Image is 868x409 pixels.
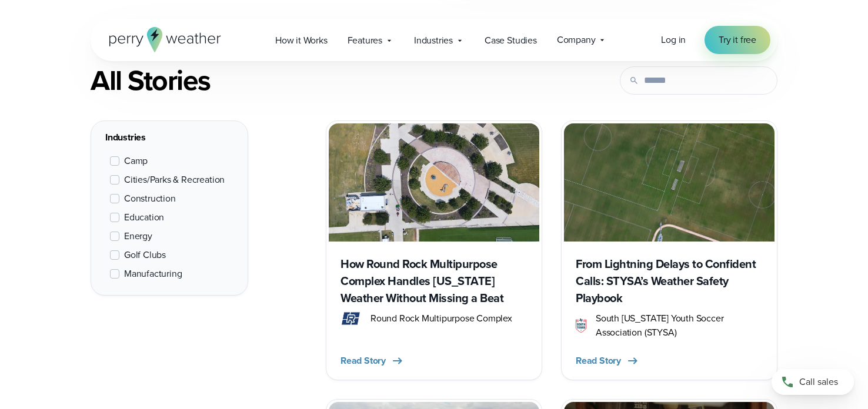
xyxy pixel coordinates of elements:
[124,173,225,187] span: Cities/Parks & Recreation
[105,130,233,145] div: Industries
[124,248,166,262] span: Golf Clubs
[340,354,386,368] span: Read Story
[124,192,176,206] span: Construction
[124,210,164,224] span: Education
[719,33,756,47] span: Try it free
[485,33,537,48] span: Case Studies
[475,28,547,52] a: Case Studies
[124,229,152,243] span: Energy
[91,64,542,97] div: All Stories
[124,267,182,281] span: Manufacturing
[661,33,686,46] span: Log in
[799,375,838,389] span: Call sales
[326,120,542,380] a: Round Rock Complex How Round Rock Multipurpose Complex Handles [US_STATE] Weather Without Missing...
[340,311,361,326] img: round rock
[348,33,382,48] span: Features
[705,26,770,54] a: Try it free
[414,33,453,48] span: Industries
[340,354,405,368] button: Read Story
[340,256,528,307] h3: How Round Rock Multipurpose Complex Handles [US_STATE] Weather Without Missing a Beat
[772,369,854,395] a: Call sales
[576,354,640,368] button: Read Story
[265,28,338,52] a: How it Works
[661,33,686,47] a: Log in
[576,319,586,333] img: STYSA
[576,256,763,307] h3: From Lightning Delays to Confident Calls: STYSA’s Weather Safety Playbook
[370,311,512,326] span: Round Rock Multipurpose Complex
[596,311,763,340] span: South [US_STATE] Youth Soccer Association (STYSA)
[561,120,777,380] a: From Lightning Delays to Confident Calls: STYSA’s Weather Safety Playbook STYSA South [US_STATE] ...
[576,354,621,368] span: Read Story
[557,33,596,47] span: Company
[124,154,148,168] span: Camp
[329,123,539,242] img: Round Rock Complex
[275,33,328,48] span: How it Works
